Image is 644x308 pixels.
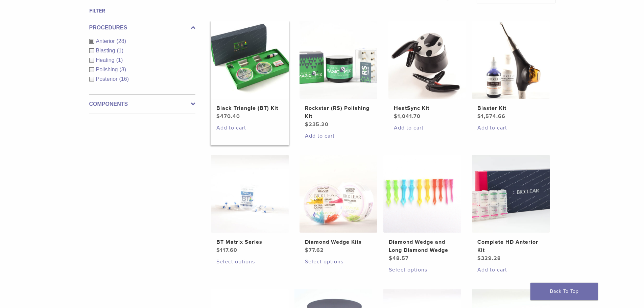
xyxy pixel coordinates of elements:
a: HeatSync KitHeatSync Kit $1,041.70 [388,21,467,120]
bdi: 329.28 [477,255,501,262]
img: HeatSync Kit [388,21,466,99]
span: Blasting [96,48,117,53]
span: $ [389,255,392,262]
a: Add to cart: “Rockstar (RS) Polishing Kit” [305,132,372,140]
a: Add to cart: “HeatSync Kit” [394,124,461,132]
a: Diamond Wedge and Long Diamond WedgeDiamond Wedge and Long Diamond Wedge $48.57 [383,155,462,262]
span: (3) [119,67,126,72]
img: Diamond Wedge and Long Diamond Wedge [383,155,461,233]
a: Black Triangle (BT) KitBlack Triangle (BT) Kit $470.40 [211,21,289,120]
span: $ [394,113,398,120]
span: (1) [116,57,123,63]
bdi: 117.60 [216,247,237,254]
a: Diamond Wedge KitsDiamond Wedge Kits $77.62 [299,155,378,254]
span: $ [477,255,481,262]
a: Back To Top [530,283,598,300]
span: $ [477,113,481,120]
bdi: 1,574.66 [477,113,505,120]
bdi: 77.62 [305,247,324,254]
bdi: 235.20 [305,121,329,128]
span: (16) [119,76,129,82]
a: Add to cart: “Blaster Kit” [477,124,544,132]
a: Select options for “Diamond Wedge Kits” [305,258,372,266]
a: Complete HD Anterior KitComplete HD Anterior Kit $329.28 [472,155,550,262]
h2: Blaster Kit [477,104,544,112]
a: Add to cart: “Black Triangle (BT) Kit” [216,124,283,132]
img: Blaster Kit [472,21,550,99]
span: Posterior [96,76,119,82]
img: Diamond Wedge Kits [300,155,377,233]
a: Add to cart: “Complete HD Anterior Kit” [477,266,544,274]
h4: Filter [89,7,195,15]
h2: Black Triangle (BT) Kit [216,104,283,112]
h2: Diamond Wedge and Long Diamond Wedge [389,238,456,254]
img: Rockstar (RS) Polishing Kit [300,21,377,99]
img: BT Matrix Series [211,155,289,233]
span: Polishing [96,67,120,72]
a: Select options for “Diamond Wedge and Long Diamond Wedge” [389,266,456,274]
img: Black Triangle (BT) Kit [211,21,289,99]
bdi: 1,041.70 [394,113,421,120]
label: Components [89,100,195,108]
span: $ [305,247,309,254]
h2: HeatSync Kit [394,104,461,112]
h2: BT Matrix Series [216,238,283,246]
a: Blaster KitBlaster Kit $1,574.66 [472,21,550,120]
span: Heating [96,57,116,63]
span: $ [216,113,220,120]
a: Select options for “BT Matrix Series” [216,258,283,266]
span: (1) [117,48,123,53]
h2: Complete HD Anterior Kit [477,238,544,254]
bdi: 48.57 [389,255,409,262]
img: Complete HD Anterior Kit [472,155,550,233]
a: BT Matrix SeriesBT Matrix Series $117.60 [211,155,289,254]
label: Procedures [89,24,195,32]
span: $ [305,121,309,128]
h2: Diamond Wedge Kits [305,238,372,246]
span: Anterior [96,38,117,44]
span: (28) [117,38,126,44]
span: $ [216,247,220,254]
a: Rockstar (RS) Polishing KitRockstar (RS) Polishing Kit $235.20 [299,21,378,128]
h2: Rockstar (RS) Polishing Kit [305,104,372,120]
bdi: 470.40 [216,113,240,120]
